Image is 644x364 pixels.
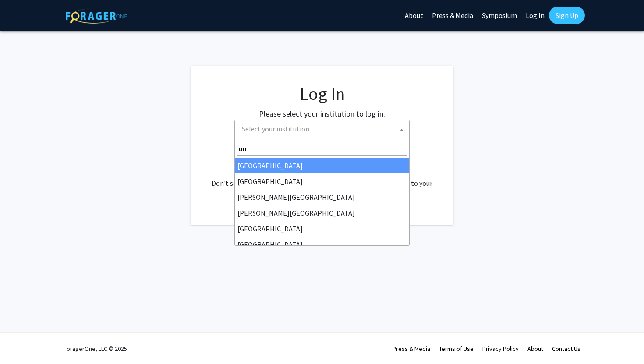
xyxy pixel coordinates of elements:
[238,120,409,138] span: Select your institution
[66,8,127,24] img: ForagerOne Logo
[235,221,409,237] li: [GEOGRAPHIC_DATA]
[439,345,474,353] a: Terms of Use
[259,108,385,120] label: Please select your institution to log in:
[242,124,309,133] span: Select your institution
[7,325,37,357] iframe: Chat
[64,333,127,364] div: ForagerOne, LLC © 2025
[393,345,430,353] a: Press & Media
[235,158,409,173] li: [GEOGRAPHIC_DATA]
[237,141,407,156] input: Search
[235,173,409,189] li: [GEOGRAPHIC_DATA]
[234,120,410,139] span: Select your institution
[482,345,519,353] a: Privacy Policy
[235,237,409,252] li: [GEOGRAPHIC_DATA]
[208,83,436,104] h1: Log In
[552,345,580,353] a: Contact Us
[208,157,436,199] div: No account? . Don't see your institution? about bringing ForagerOne to your institution.
[549,7,585,24] a: Sign Up
[235,205,409,221] li: [PERSON_NAME][GEOGRAPHIC_DATA]
[235,189,409,205] li: [PERSON_NAME][GEOGRAPHIC_DATA]
[527,345,543,353] a: About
